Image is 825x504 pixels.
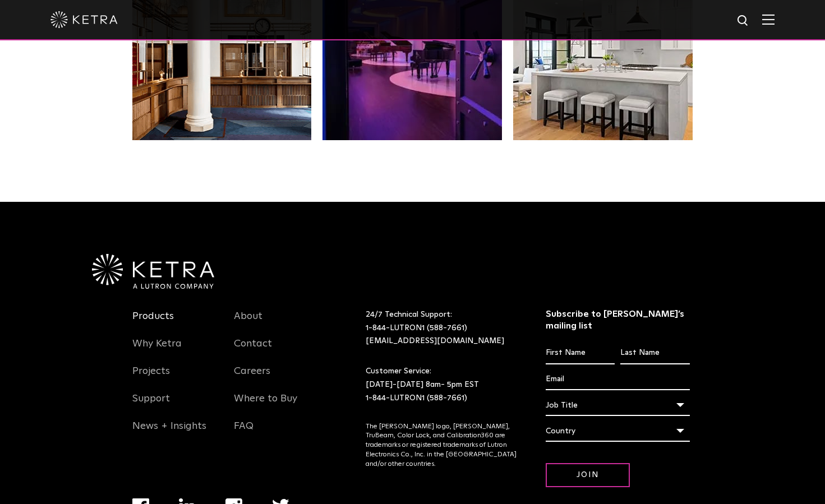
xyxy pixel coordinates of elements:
[366,308,518,348] p: 24/7 Technical Support:
[234,308,319,446] div: Navigation Menu
[366,422,518,469] p: The [PERSON_NAME] logo, [PERSON_NAME], TruBeam, Color Lock, and Calibration360 are trademarks or ...
[92,254,214,289] img: Ketra-aLutronCo_White_RGB
[132,420,206,446] a: News + Insights
[546,369,690,390] input: Email
[366,365,518,405] p: Customer Service: [DATE]-[DATE] 8am- 5pm EST
[234,420,254,446] a: FAQ
[132,392,170,418] a: Support
[546,395,690,416] div: Job Title
[546,308,690,332] h3: Subscribe to [PERSON_NAME]’s mailing list
[546,343,615,364] input: First Name
[366,324,467,332] a: 1-844-LUTRON1 (588-7661)
[234,392,297,418] a: Where to Buy
[546,463,630,487] input: Join
[132,308,218,446] div: Navigation Menu
[366,337,504,345] a: [EMAIL_ADDRESS][DOMAIN_NAME]
[736,14,750,28] img: search icon
[762,14,775,25] img: Hamburger%20Nav.svg
[234,310,262,336] a: About
[132,310,174,336] a: Products
[234,337,272,363] a: Contact
[620,343,689,364] input: Last Name
[234,365,270,391] a: Careers
[132,365,170,391] a: Projects
[546,420,690,442] div: Country
[50,11,118,28] img: ketra-logo-2019-white
[366,394,467,402] a: 1-844-LUTRON1 (588-7661)
[132,337,182,363] a: Why Ketra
